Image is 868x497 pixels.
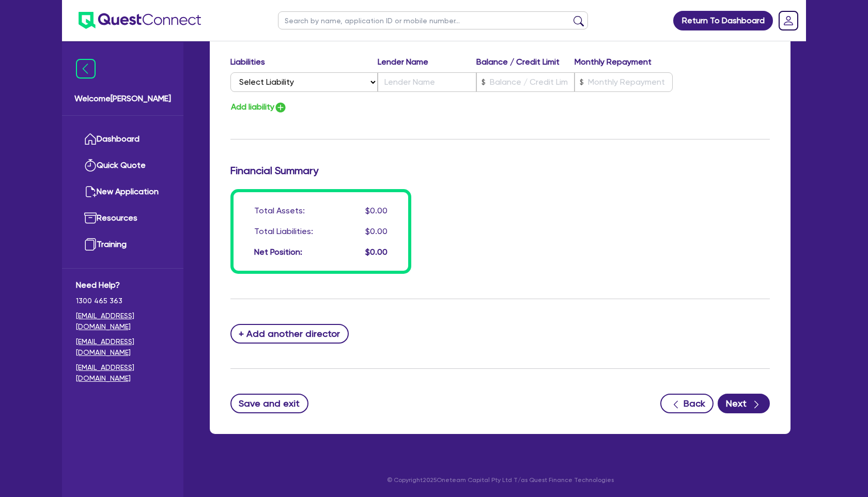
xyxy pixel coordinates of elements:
[673,11,773,30] a: Return To Dashboard
[254,246,302,258] div: Net Position:
[76,152,169,179] a: Quick Quote
[365,226,388,236] span: $0.00
[84,238,97,251] img: training
[74,92,171,105] span: Welcome [PERSON_NAME]
[718,394,770,413] button: Next
[274,101,287,114] img: icon-add
[365,247,388,257] span: $0.00
[76,336,169,358] a: [EMAIL_ADDRESS][DOMAIN_NAME]
[84,212,97,224] img: resources
[76,279,169,291] span: Need Help?
[76,59,96,79] img: icon-menu-close
[76,126,169,152] a: Dashboard
[775,7,802,34] a: Dropdown toggle
[79,12,201,29] img: quest-connect-logo-blue
[365,206,388,215] span: $0.00
[254,205,305,217] div: Total Assets:
[378,72,476,92] input: Lender Name
[278,11,588,29] input: Search by name, application ID or mobile number...
[84,185,97,198] img: new-application
[230,164,770,177] h3: Financial Summary
[76,231,169,258] a: Training
[230,100,287,114] button: Add liability
[230,56,378,68] label: Liabilities
[476,56,575,68] label: Balance / Credit Limit
[254,225,313,238] div: Total Liabilities:
[575,56,673,68] label: Monthly Repayment
[230,324,349,344] button: + Add another director
[84,159,97,172] img: quick-quote
[76,362,169,384] a: [EMAIL_ADDRESS][DOMAIN_NAME]
[476,72,575,92] input: Balance / Credit Limit
[76,179,169,205] a: New Application
[76,310,169,332] a: [EMAIL_ADDRESS][DOMAIN_NAME]
[660,394,714,413] button: Back
[575,72,673,92] input: Monthly Repayment
[76,296,169,306] span: 1300 465 363
[76,205,169,231] a: Resources
[203,475,798,485] p: © Copyright 2025 Oneteam Capital Pty Ltd T/as Quest Finance Technologies
[230,394,308,413] button: Save and exit
[378,56,476,68] label: Lender Name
